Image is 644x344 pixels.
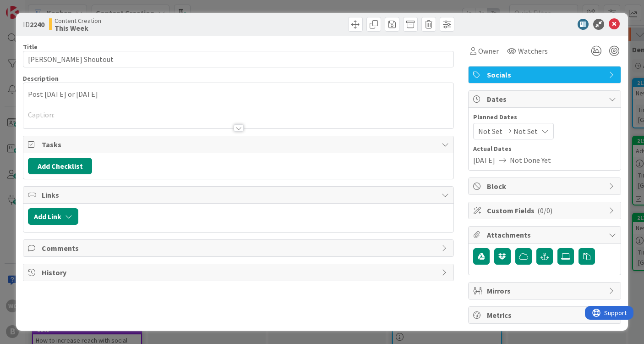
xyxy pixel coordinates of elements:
span: Socials [487,69,604,80]
span: Links [42,189,437,200]
button: Add Checklist [28,158,92,174]
span: Support [19,1,42,12]
span: History [42,267,437,278]
span: Attachments [487,229,604,240]
button: Add Link [28,208,78,225]
span: Content Creation [55,17,101,24]
span: ID [23,19,44,30]
label: Title [23,43,38,51]
b: 2240 [30,20,44,29]
span: ( 0/0 ) [537,206,552,215]
span: Dates [487,94,604,105]
input: type card name here... [23,51,454,67]
span: Not Set [478,126,502,137]
span: [DATE] [473,155,495,166]
span: Not Done Yet [510,155,551,166]
b: This Week [55,24,101,32]
span: Comments [42,243,437,254]
span: Block [487,181,604,192]
span: Actual Dates [473,144,616,154]
span: Not Set [513,126,538,137]
span: Owner [478,45,499,56]
span: Planned Dates [473,112,616,122]
span: Custom Fields [487,205,604,216]
span: Mirrors [487,285,604,296]
span: Metrics [487,310,604,321]
span: Tasks [42,139,437,150]
p: Post [DATE] or [DATE] [28,89,449,100]
span: Description [23,74,59,83]
span: Watchers [518,45,548,56]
